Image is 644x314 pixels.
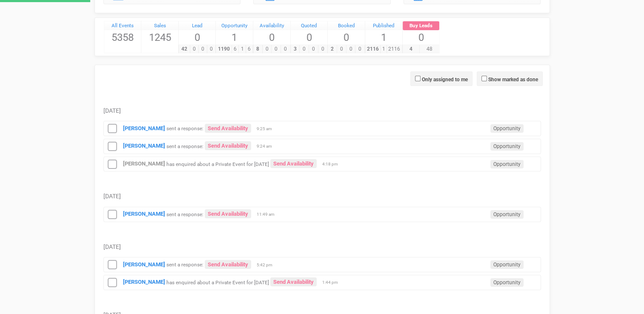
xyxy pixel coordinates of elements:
[346,45,356,53] span: 0
[291,30,328,45] span: 0
[355,45,365,53] span: 0
[141,30,178,45] span: 1245
[166,262,203,268] small: sent a response:
[328,21,365,31] a: Booked
[257,143,278,149] span: 9:24 am
[104,30,141,45] span: 5358
[403,30,440,45] span: 0
[337,45,346,53] span: 0
[141,21,178,31] a: Sales
[215,45,232,53] span: 1190
[216,21,253,31] a: Opportunity
[179,30,216,45] span: 0
[422,76,468,83] label: Only assigned to me
[490,142,524,151] span: Opportunity
[123,279,165,285] a: [PERSON_NAME]
[166,143,203,149] small: sent a response:
[490,124,524,133] span: Opportunity
[291,21,328,31] a: Quoted
[166,211,203,217] small: sent a response:
[262,45,272,53] span: 0
[299,45,309,53] span: 0
[490,260,524,269] span: Opportunity
[207,45,216,53] span: 0
[365,45,381,53] span: 2116
[257,262,278,268] span: 5:42 pm
[205,141,251,150] a: Send Availability
[123,261,165,268] a: [PERSON_NAME]
[402,45,420,53] span: 4
[216,30,253,45] span: 1
[123,160,165,167] a: [PERSON_NAME]
[419,45,440,53] span: 48
[205,124,251,133] a: Send Availability
[365,30,402,45] span: 1
[328,30,365,45] span: 0
[318,45,328,53] span: 0
[270,277,317,286] a: Send Availability
[403,21,440,31] a: Buy Leads
[490,278,524,287] span: Opportunity
[290,45,300,53] span: 3
[190,45,199,53] span: 0
[232,45,239,53] span: 6
[253,45,263,53] span: 8
[327,45,337,53] span: 2
[179,21,216,31] a: Lead
[322,280,343,285] span: 1:44 pm
[104,21,141,31] a: All Events
[246,45,253,53] span: 6
[123,125,165,131] a: [PERSON_NAME]
[198,45,207,53] span: 0
[166,126,203,131] small: sent a response:
[166,279,269,285] small: has enquired about a Private Event for [DATE]
[270,159,317,168] a: Send Availability
[123,211,165,217] a: [PERSON_NAME]
[271,45,281,53] span: 0
[103,244,541,250] h5: [DATE]
[238,45,246,53] span: 1
[257,126,278,132] span: 9:25 am
[166,161,269,167] small: has enquired about a Private Event for [DATE]
[178,45,190,53] span: 42
[253,21,290,31] a: Availability
[490,210,524,219] span: Opportunity
[103,193,541,200] h5: [DATE]
[380,45,387,53] span: 1
[280,45,290,53] span: 0
[490,160,524,168] span: Opportunity
[205,260,251,269] a: Send Availability
[365,21,402,31] a: Published
[205,209,251,218] a: Send Availability
[309,45,318,53] span: 0
[322,161,343,167] span: 4:18 pm
[253,30,290,45] span: 0
[257,211,278,217] span: 11:49 am
[103,108,541,114] h5: [DATE]
[386,45,402,53] span: 2116
[123,143,165,149] a: [PERSON_NAME]
[488,76,538,83] label: Show marked as done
